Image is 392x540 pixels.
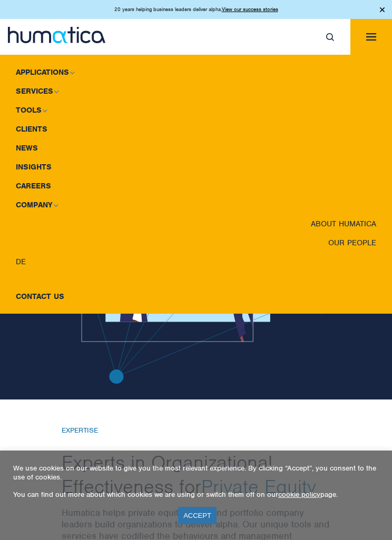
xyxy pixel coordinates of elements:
[62,426,330,435] h6: EXPERTISE
[16,257,26,266] span: DE
[326,33,334,41] img: search_icon
[13,490,379,499] p: You can find out more about which cookies we are using or switch them off on our page.
[114,5,278,14] p: 20 years helping business leaders deliver alpha.
[178,507,217,524] a: ACCEPT
[350,19,392,55] button: Toggle navigation
[366,33,376,41] img: menuicon
[222,6,278,13] a: View our success stories
[8,27,105,43] img: logo
[13,464,379,482] p: We use cookies on our website to give you the most relevant experience. By clicking “Accept”, you...
[278,490,320,499] a: cookie policy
